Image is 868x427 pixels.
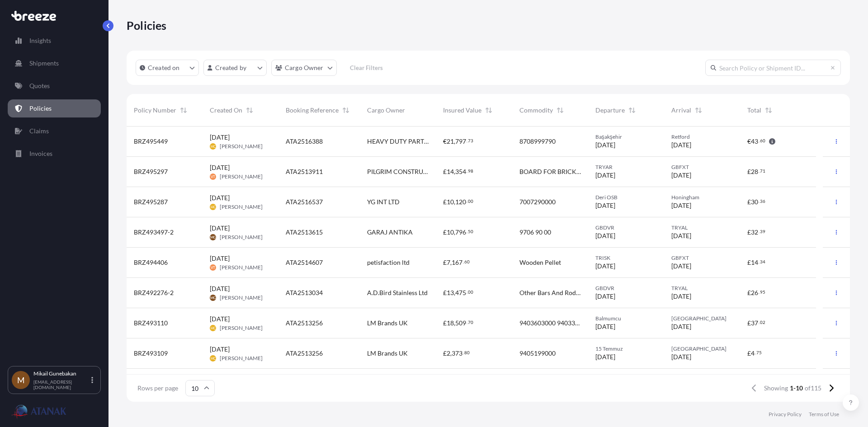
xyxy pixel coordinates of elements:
span: [DATE] [671,352,691,361]
span: . [467,200,467,203]
span: £ [443,350,447,357]
span: 797 [455,138,466,145]
span: ATA2516537 [286,197,323,206]
span: 98 [468,169,473,173]
span: 796 [455,229,466,235]
span: 7007290000 [519,197,556,206]
span: . [463,351,464,354]
span: 26 [751,290,758,296]
span: 9706 90 00 [519,228,551,237]
a: Policies [8,99,101,117]
span: 37 [751,320,758,326]
span: 14 [751,259,758,266]
span: HC [211,202,216,211]
button: createdBy Filter options [203,60,267,76]
span: , [454,320,455,326]
button: Clear Filters [341,61,392,75]
span: BRZ495287 [134,197,168,206]
span: , [450,350,452,357]
span: [DATE] [595,292,615,301]
p: Cargo Owner [285,63,324,72]
span: GBFXT [671,164,733,171]
span: [DATE] [671,201,691,210]
span: ATA2513256 [286,349,323,358]
span: 10 [447,229,454,235]
span: [GEOGRAPHIC_DATA] [671,345,733,352]
span: £ [747,290,751,296]
span: Balmumcu [595,315,657,322]
span: [DATE] [595,141,615,150]
span: [DATE] [210,193,230,202]
span: Created On [210,106,242,115]
span: 34 [760,260,765,263]
button: Sort [244,105,255,116]
span: [PERSON_NAME] [220,234,263,241]
span: 60 [464,260,470,263]
span: . [759,169,759,173]
button: Sort [483,105,494,116]
span: Cargo Owner [367,106,405,115]
span: . [759,230,759,233]
span: GBFXT [671,254,733,262]
span: [DATE] [671,171,691,180]
span: Retford [671,133,733,141]
span: Departure [595,106,625,115]
span: , [454,229,455,235]
span: £ [747,320,751,326]
span: 32 [751,229,758,235]
span: 373 [452,350,462,357]
span: Policy Number [134,106,176,115]
span: Honingham [671,194,733,201]
span: of 115 [805,384,821,393]
span: 00 [468,200,473,203]
span: £ [747,350,751,357]
span: £ [747,229,751,235]
span: TRYAL [671,224,733,231]
button: createdOn Filter options [136,60,199,76]
span: 120 [455,199,466,205]
span: £ [747,199,751,205]
span: £ [747,169,751,175]
span: ATA2513911 [286,167,323,176]
span: [PERSON_NAME] [220,355,263,362]
span: 50 [468,230,473,233]
span: [DATE] [210,314,230,324]
span: 10 [447,199,454,205]
span: TRYAL [671,285,733,292]
span: 15 Temmuz [595,345,657,352]
span: [DATE] [595,231,615,240]
span: 02 [760,321,765,324]
span: HC [211,142,216,151]
span: , [454,138,455,145]
button: cargoOwner Filter options [271,60,337,76]
span: Insured Value [443,106,481,115]
span: 9403603000 9403309100 [519,319,581,328]
span: LM Brands UK [367,319,408,328]
span: HC [211,354,216,363]
span: Rows per page [137,384,178,393]
p: Terms of Use [809,411,839,418]
span: [DATE] [595,322,615,331]
span: GBDVR [595,224,657,231]
span: . [467,139,467,142]
span: [DATE] [210,133,230,142]
a: Privacy Policy [769,411,802,418]
span: 70 [468,321,473,324]
span: £ [443,169,447,175]
span: . [467,321,467,324]
span: ATA2513615 [286,228,323,237]
span: € [747,138,751,145]
span: BRZ492276-2 [134,288,174,297]
span: MG [210,293,216,302]
span: 60 [760,139,765,142]
span: 00 [468,291,473,294]
span: £ [443,259,447,266]
span: 95 [760,291,765,294]
span: . [467,169,467,173]
span: HC [211,324,216,333]
span: BRZ493109 [134,349,168,358]
input: Search Policy or Shipment ID... [705,60,841,76]
span: £ [443,290,447,296]
button: Sort [763,105,774,116]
